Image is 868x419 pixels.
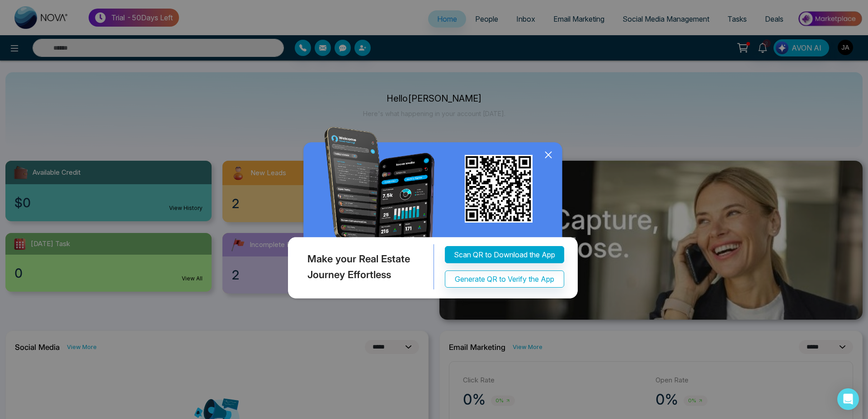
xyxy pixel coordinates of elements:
[465,155,533,223] img: qr_for_download_app.png
[445,246,564,263] button: Scan QR to Download the App
[286,244,434,289] div: Make your Real Estate Journey Effortless
[445,270,564,288] button: Generate QR to Verify the App
[837,388,859,410] div: Open Intercom Messenger
[286,127,582,303] img: QRModal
